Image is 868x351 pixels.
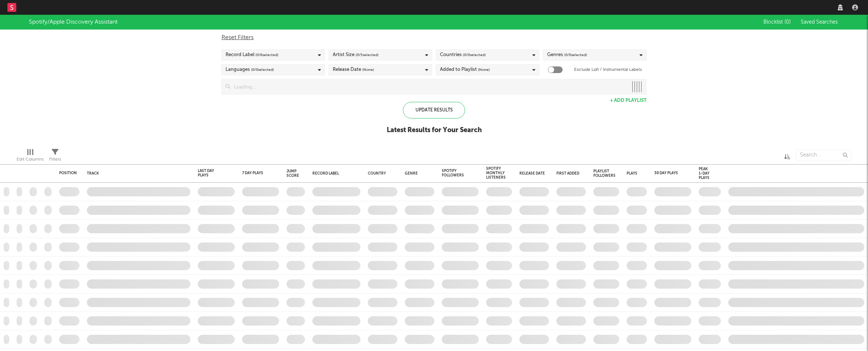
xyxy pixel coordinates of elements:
span: Saved Searches [801,20,839,25]
div: Genre [405,171,431,176]
div: Spotify/Apple Discovery Assistant [29,18,118,27]
div: Release Date [519,171,545,176]
div: Position [59,171,77,175]
div: Playlist Followers [593,169,616,178]
span: (None) [478,65,490,74]
div: 30 Day Plays [654,171,680,175]
div: Plays [627,171,637,176]
div: Spotify Followers [442,169,468,178]
div: Jump Score [286,169,299,178]
div: Filters [49,146,61,167]
div: 7 Day Plays [242,171,268,175]
div: Last Day Plays [198,169,224,178]
div: First Added [556,171,582,176]
div: Added to Playlist [440,65,490,74]
input: Search... [796,149,851,161]
span: ( 0 / 0 selected) [463,51,486,59]
div: Countries [440,51,486,59]
div: Release Date [333,65,374,74]
span: (None) [362,65,374,74]
div: Reset Filters [221,33,647,42]
label: Exclude Lofi / Instrumental Labels [574,65,642,74]
div: Edit Columns [17,155,44,164]
span: ( 0 / 6 selected) [255,51,278,59]
button: + Add Playlist [610,98,647,103]
span: ( 0 / 0 selected) [564,51,587,59]
div: Languages [226,65,274,74]
div: Filters [49,155,61,164]
div: Peak 1-Day Plays [699,167,710,180]
span: ( 0 ) [784,20,791,25]
div: Spotify Monthly Listeners [486,166,506,180]
span: ( 0 / 0 selected) [251,65,274,74]
div: Genres [547,51,587,59]
div: Artist Size [333,51,379,59]
div: Record Label [226,51,278,59]
span: ( 0 / 5 selected) [356,51,379,59]
div: Edit Columns [17,146,44,167]
input: Loading... [230,79,628,94]
div: Record Label [312,171,357,176]
div: Latest Results for Your Search [387,126,482,135]
span: Blocklist [763,20,791,25]
div: Update Results [403,102,465,118]
div: Track [87,171,187,176]
div: Country [368,171,394,176]
button: Saved Searches [799,19,839,25]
